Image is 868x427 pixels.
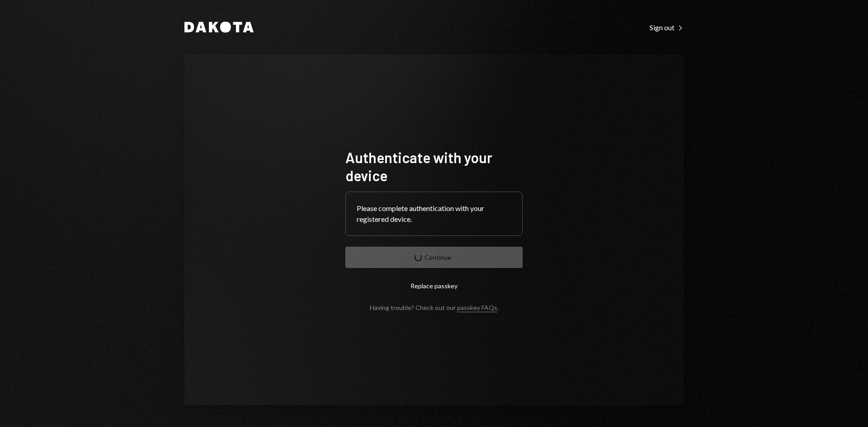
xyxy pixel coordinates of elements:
[650,23,684,32] div: Sign out
[457,304,497,312] a: passkey FAQs
[650,22,684,32] a: Sign out
[345,148,523,184] h1: Authenticate with your device
[357,203,511,225] div: Please complete authentication with your registered device.
[345,275,523,296] button: Replace passkey
[370,304,499,311] div: Having trouble? Check out our .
